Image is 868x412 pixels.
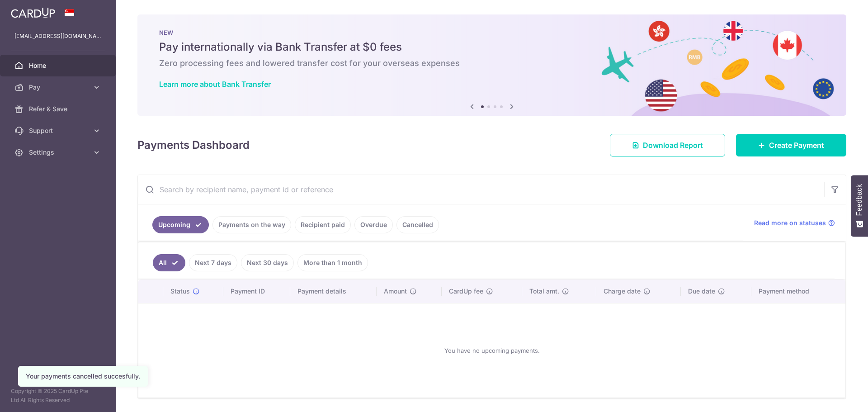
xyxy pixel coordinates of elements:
[189,254,237,271] a: Next 7 days
[159,58,825,69] h6: Zero processing fees and lowered transfer cost for your overseas expenses
[241,254,294,271] a: Next 30 days
[29,104,89,114] span: Refer & Save
[170,287,190,296] span: Status
[29,83,89,92] span: Pay
[396,216,439,233] a: Cancelled
[449,287,483,296] span: CardUp fee
[295,216,351,233] a: Recipient paid
[855,184,863,216] span: Feedback
[29,126,89,135] span: Support
[751,279,845,303] th: Payment method
[14,32,101,41] p: [EMAIL_ADDRESS][DOMAIN_NAME]
[223,279,290,303] th: Payment ID
[297,254,368,271] a: More than 1 month
[529,287,559,296] span: Total amt.
[159,80,271,89] a: Learn more about Bank Transfer
[159,29,825,36] p: NEW
[610,134,725,156] a: Download Report
[212,216,291,233] a: Payments on the way
[29,61,89,70] span: Home
[290,279,377,303] th: Payment details
[851,175,868,237] button: Feedback - Show survey
[736,134,846,156] a: Create Payment
[149,311,835,390] div: You have no upcoming payments.
[769,140,824,151] span: Create Payment
[26,372,140,381] div: Your payments cancelled succesfully.
[29,148,89,157] span: Settings
[604,287,641,296] span: Charge date
[754,218,835,227] a: Read more on statuses
[754,218,826,227] span: Read more on statuses
[137,137,250,153] h4: Payments Dashboard
[159,40,825,54] h5: Pay internationally via Bank Transfer at $0 fees
[137,14,846,116] img: Bank transfer banner
[11,7,55,18] img: CardUp
[153,254,185,271] a: All
[384,287,407,296] span: Amount
[688,287,715,296] span: Due date
[152,216,209,233] a: Upcoming
[354,216,393,233] a: Overdue
[138,175,824,204] input: Search by recipient name, payment id or reference
[643,140,703,151] span: Download Report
